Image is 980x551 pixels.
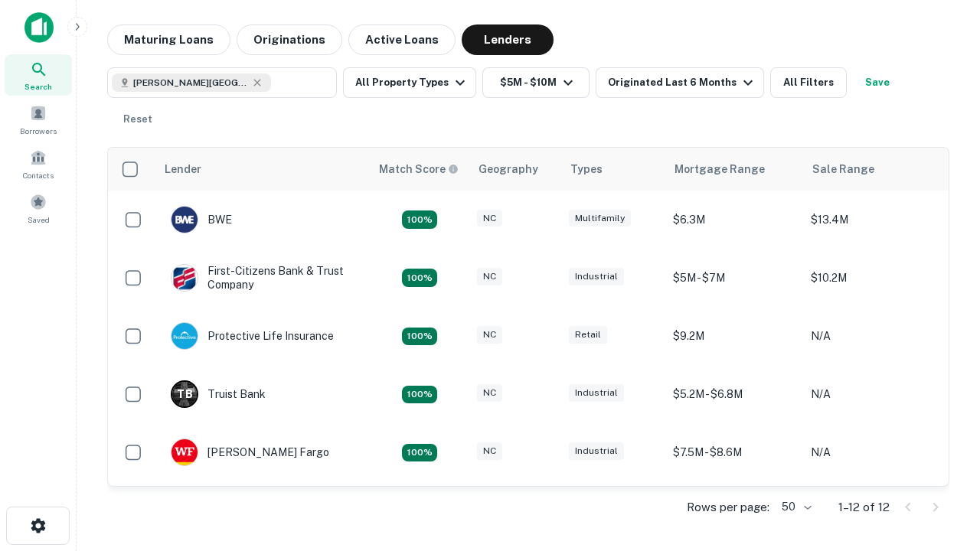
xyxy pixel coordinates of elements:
[665,148,803,191] th: Mortgage Range
[5,143,72,184] a: Contacts
[803,191,941,249] td: $13.4M
[171,323,198,349] img: picture
[107,24,230,55] button: Maturing Loans
[171,380,266,408] div: Truist Bank
[608,73,757,92] div: Originated Last 6 Months
[402,328,437,346] div: Matching Properties: 2, hasApolloMatch: undefined
[803,423,941,481] td: N/A
[477,442,502,460] div: NC
[113,104,162,135] button: Reset
[803,481,941,540] td: N/A
[803,365,941,423] td: N/A
[462,24,554,55] button: Lenders
[171,207,198,233] img: picture
[770,67,847,98] button: All Filters
[133,76,248,90] span: [PERSON_NAME][GEOGRAPHIC_DATA], [GEOGRAPHIC_DATA]
[570,160,603,178] div: Types
[28,214,50,226] span: Saved
[5,99,72,140] a: Borrowers
[482,67,590,98] button: $5M - $10M
[665,481,803,540] td: $8.8M
[343,67,476,98] button: All Property Types
[171,265,198,291] img: picture
[803,148,941,191] th: Sale Range
[402,269,437,287] div: Matching Properties: 2, hasApolloMatch: undefined
[903,380,980,453] iframe: Chat Widget
[477,268,502,285] div: NC
[477,384,502,402] div: NC
[24,12,54,43] img: capitalize-icon.png
[379,161,456,178] h6: Match Score
[665,365,803,423] td: $5.2M - $6.8M
[155,148,370,191] th: Lender
[348,24,456,55] button: Active Loans
[402,444,437,462] div: Matching Properties: 2, hasApolloMatch: undefined
[803,249,941,307] td: $10.2M
[23,169,54,181] span: Contacts
[853,67,902,98] button: Save your search to get updates of matches that match your search criteria.
[5,187,72,229] a: Saved
[402,386,437,404] div: Matching Properties: 3, hasApolloMatch: undefined
[477,326,502,344] div: NC
[596,67,764,98] button: Originated Last 6 Months
[569,210,631,227] div: Multifamily
[838,498,890,517] p: 1–12 of 12
[24,80,52,93] span: Search
[569,326,607,344] div: Retail
[469,148,561,191] th: Geography
[237,24,342,55] button: Originations
[561,148,665,191] th: Types
[479,160,538,178] div: Geography
[812,160,874,178] div: Sale Range
[803,307,941,365] td: N/A
[171,439,198,465] img: picture
[665,423,803,481] td: $7.5M - $8.6M
[165,160,201,178] div: Lender
[569,268,624,285] div: Industrial
[776,496,814,518] div: 50
[5,54,72,96] a: Search
[687,498,769,517] p: Rows per page:
[675,160,765,178] div: Mortgage Range
[20,125,57,137] span: Borrowers
[569,442,624,460] div: Industrial
[569,384,624,402] div: Industrial
[171,322,334,350] div: Protective Life Insurance
[171,206,232,233] div: BWE
[665,191,803,249] td: $6.3M
[665,307,803,365] td: $9.2M
[370,148,469,191] th: Capitalize uses an advanced AI algorithm to match your search with the best lender. The match sco...
[379,161,459,178] div: Capitalize uses an advanced AI algorithm to match your search with the best lender. The match sco...
[171,439,329,466] div: [PERSON_NAME] Fargo
[171,264,354,292] div: First-citizens Bank & Trust Company
[177,386,192,403] p: T B
[402,210,437,229] div: Matching Properties: 2, hasApolloMatch: undefined
[665,249,803,307] td: $5M - $7M
[477,210,502,227] div: NC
